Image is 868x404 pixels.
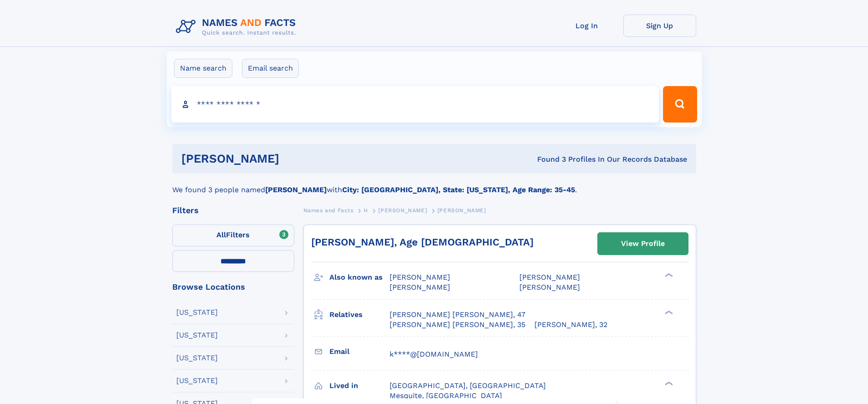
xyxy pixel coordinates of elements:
[390,320,525,330] a: [PERSON_NAME] [PERSON_NAME], 35
[303,205,354,216] a: Names and Facts
[329,307,390,322] h3: Relatives
[390,391,502,400] span: Mesquite, [GEOGRAPHIC_DATA]
[172,283,294,291] div: Browse Locations
[176,377,218,384] div: [US_STATE]
[550,15,623,37] a: Log In
[265,185,327,194] b: [PERSON_NAME]
[329,378,390,394] h3: Lived in
[172,15,303,39] img: Logo Names and Facts
[176,332,218,339] div: [US_STATE]
[621,233,665,254] div: View Profile
[663,86,697,123] button: Search Button
[598,233,688,255] a: View Profile
[176,309,218,316] div: [US_STATE]
[623,15,696,37] a: Sign Up
[172,174,696,195] div: We found 3 people named with .
[390,273,450,281] span: [PERSON_NAME]
[171,86,659,123] input: search input
[390,283,450,291] span: [PERSON_NAME]
[378,207,427,214] span: [PERSON_NAME]
[172,206,294,215] div: Filters
[663,272,673,278] div: ❯
[342,185,575,194] b: City: [GEOGRAPHIC_DATA], State: [US_STATE], Age Range: 35-45
[329,344,390,359] h3: Email
[663,309,673,315] div: ❯
[390,381,546,390] span: [GEOGRAPHIC_DATA], [GEOGRAPHIC_DATA]
[242,59,299,78] label: Email search
[311,236,534,248] a: [PERSON_NAME], Age [DEMOGRAPHIC_DATA]
[519,283,580,291] span: [PERSON_NAME]
[437,207,486,214] span: [PERSON_NAME]
[174,59,232,78] label: Name search
[329,270,390,285] h3: Also known as
[663,380,673,386] div: ❯
[216,230,226,239] span: All
[408,154,687,164] div: Found 3 Profiles In Our Records Database
[534,320,607,330] a: [PERSON_NAME], 32
[390,310,525,320] a: [PERSON_NAME] [PERSON_NAME], 47
[181,153,408,164] h1: [PERSON_NAME]
[172,225,294,246] label: Filters
[364,205,368,216] a: H
[378,205,427,216] a: [PERSON_NAME]
[364,207,368,214] span: H
[519,273,580,281] span: [PERSON_NAME]
[176,354,218,362] div: [US_STATE]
